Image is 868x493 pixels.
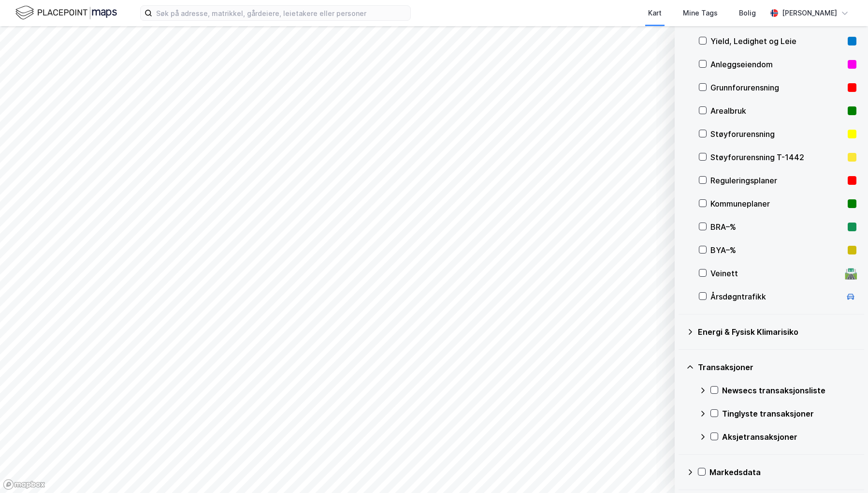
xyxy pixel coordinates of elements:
div: Grunnforurensning [710,82,844,93]
div: [PERSON_NAME] [782,7,837,19]
div: Markedsdata [709,466,856,478]
div: Anleggseiendom [710,59,844,70]
div: Årsdøgntrafikk [710,291,841,302]
div: Kommuneplaner [710,198,844,209]
div: Transaksjoner [698,361,856,373]
div: Newsecs transaksjonsliste [722,385,856,396]
div: Mine Tags [683,7,718,19]
a: Mapbox homepage [3,479,45,490]
input: Søk på adresse, matrikkel, gårdeiere, leietakere eller personer [152,6,410,20]
div: Støyforurensning [710,128,844,140]
iframe: Chat Widget [820,447,868,493]
div: Bolig [739,7,756,19]
div: Reguleringsplaner [710,175,844,186]
div: BYA–% [710,244,844,256]
div: Tinglyste transaksjoner [722,408,856,419]
div: 🛣️ [844,267,857,280]
img: logo.f888ab2527a4732fd821a326f86c7f29.svg [15,4,117,21]
div: BRA–% [710,221,844,233]
div: Arealbruk [710,105,844,117]
div: Kart [648,7,662,19]
div: Yield, Ledighet og Leie [710,35,844,47]
div: Aksjetransaksjoner [722,431,856,443]
div: Energi & Fysisk Klimarisiko [698,326,856,338]
div: Støyforurensning T-1442 [710,151,844,163]
div: Veinett [710,268,841,279]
